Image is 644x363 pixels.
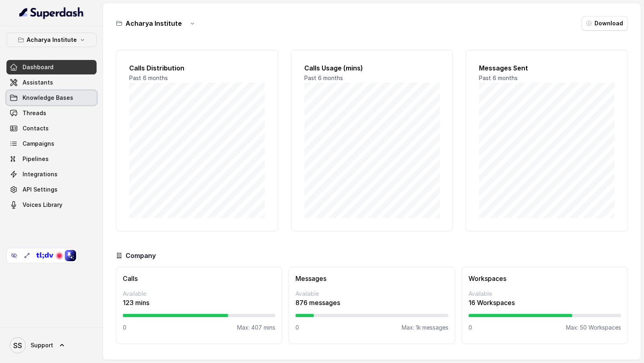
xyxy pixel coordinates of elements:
span: API Settings [23,186,58,194]
a: Voices Library [6,198,97,212]
a: Pipelines [6,152,97,166]
h3: Calls [123,274,275,283]
a: API Settings [6,182,97,197]
span: Integrations [23,170,58,178]
span: Support [31,341,53,349]
a: Campaigns [6,136,97,151]
h2: Calls Distribution [129,63,265,73]
span: Threads [23,109,46,117]
a: Assistants [6,75,97,90]
h3: Messages [295,274,448,283]
h2: Calls Usage (mins) [304,63,440,73]
p: Max: 50 Workspaces [566,324,621,332]
a: Threads [6,106,97,120]
a: Dashboard [6,60,97,74]
span: Past 6 months [129,74,168,81]
p: Acharya Institute [27,35,77,45]
h3: Company [126,251,156,260]
span: Pipelines [23,155,49,163]
p: 876 messages [295,298,448,307]
img: light.svg [19,6,84,19]
span: Dashboard [23,63,54,71]
span: Past 6 months [304,74,343,81]
span: Knowledge Bases [23,94,73,102]
p: 123 mins [123,298,275,307]
p: Max: 1k messages [402,324,448,332]
text: SS [13,341,22,350]
p: Available [295,290,448,298]
h2: Messages Sent [479,63,615,73]
a: Knowledge Bases [6,91,97,105]
button: Acharya Institute [6,33,97,47]
p: 0 [123,324,126,332]
button: Download [582,16,628,31]
a: Contacts [6,121,97,136]
p: 0 [469,324,472,332]
p: 0 [295,324,299,332]
span: Contacts [23,124,49,132]
p: Available [469,290,621,298]
p: Max: 407 mins [237,324,275,332]
span: Assistants [23,78,53,87]
span: Voices Library [23,201,62,209]
h3: Acharya Institute [126,19,182,28]
h3: Workspaces [469,274,621,283]
p: 16 Workspaces [469,298,621,307]
a: Support [6,334,97,357]
span: Past 6 months [479,74,518,81]
p: Available [123,290,275,298]
a: Integrations [6,167,97,181]
span: Campaigns [23,140,54,148]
